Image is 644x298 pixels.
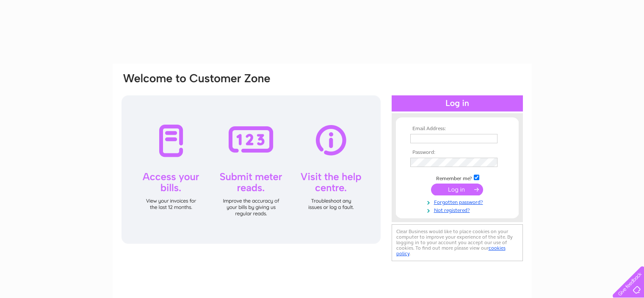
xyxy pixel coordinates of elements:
a: cookies policy [396,245,506,256]
a: Forgotten password? [410,198,506,206]
th: Email Address: [408,126,506,132]
a: Not registered? [410,206,506,214]
td: Remember me? [408,173,506,182]
input: Submit [431,184,483,195]
th: Password: [408,150,506,156]
div: Clear Business would like to place cookies on your computer to improve your experience of the sit... [392,224,523,261]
